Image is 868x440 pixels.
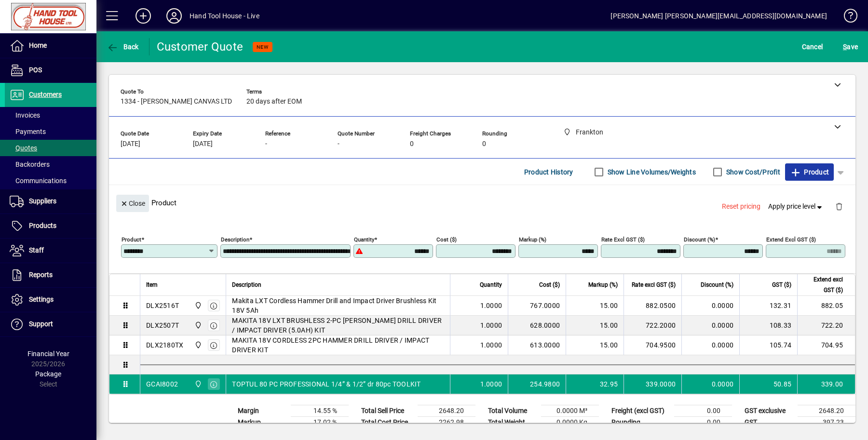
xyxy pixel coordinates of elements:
[5,107,96,123] a: Invoices
[5,312,96,336] a: Support
[566,296,624,316] td: 15.00
[233,405,291,417] td: Margin
[114,199,151,207] app-page-header-button: Close
[107,43,139,51] span: Back
[681,316,739,335] td: 0.0000
[740,405,798,417] td: GST exclusive
[630,340,676,350] div: 704.9500
[797,296,855,316] td: 882.05
[739,296,797,316] td: 132.31
[601,236,645,243] mat-label: Rate excl GST ($)
[483,405,541,417] td: Total Volume
[480,379,502,389] span: 1.0000
[354,236,374,243] mat-label: Quantity
[29,246,44,254] span: Staff
[5,288,96,312] a: Settings
[607,405,674,417] td: Freight (excl GST)
[483,417,541,428] td: Total Weight
[29,222,56,229] span: Products
[674,405,732,417] td: 0.00
[722,201,760,212] span: Reset pricing
[541,417,599,428] td: 0.0000 Kg
[701,280,733,290] span: Discount (%)
[797,316,855,335] td: 722.20
[109,185,855,220] div: Product
[5,58,96,82] a: POS
[232,316,444,335] span: MAKITA 18V LXT BRUSHLESS 2-PC [PERSON_NAME] DRILL DRIVER / IMPACT DRIVER (5.0AH) KIT
[257,44,269,50] span: NEW
[508,335,566,355] td: 613.0000
[541,405,599,417] td: 0.0000 M³
[5,34,96,58] a: Home
[524,164,573,180] span: Product History
[190,8,259,24] div: Hand Tool House - Live
[232,335,444,355] span: MAKITA 18V CORDLESS 2PC HAMMER DRILL DRIVER / IMPACT DRIVER KIT
[418,417,475,428] td: 2262.98
[674,417,732,428] td: 0.00
[159,7,190,25] button: Profile
[837,2,856,33] a: Knowledge Base
[121,98,232,106] span: 1334 - [PERSON_NAME] CANVAS LTD
[232,296,444,315] span: Makita LXT Cordless Hammer Drill and Impact Driver Brushless Kit 18V 5Ah
[356,417,418,428] td: Total Cost Price
[630,379,676,389] div: 339.0000
[121,140,140,148] span: [DATE]
[520,163,577,181] button: Product History
[768,201,824,212] span: Apply price level
[790,164,829,180] span: Product
[291,417,349,428] td: 17.02 %
[157,39,244,54] div: Customer Quote
[508,374,566,394] td: 254.9800
[739,374,797,394] td: 50.85
[802,39,823,54] span: Cancel
[338,140,339,148] span: -
[104,38,141,55] button: Back
[772,280,791,290] span: GST ($)
[797,374,855,394] td: 339.00
[418,405,475,417] td: 2648.20
[610,8,827,24] div: [PERSON_NAME] [PERSON_NAME][EMAIL_ADDRESS][DOMAIN_NAME]
[827,202,851,211] app-page-header-button: Delete
[5,173,96,189] a: Communications
[724,167,780,177] label: Show Cost/Profit
[681,374,739,394] td: 0.0000
[5,189,96,213] a: Suppliers
[508,296,566,316] td: 767.0000
[146,379,178,389] div: GCAI8002
[10,111,40,119] span: Invoices
[29,271,53,279] span: Reports
[5,263,96,287] a: Reports
[718,198,764,215] button: Reset pricing
[740,417,798,428] td: GST
[146,340,183,350] div: DLX2180TX
[798,417,855,428] td: 397.23
[566,316,624,335] td: 15.00
[29,295,54,303] span: Settings
[5,140,96,156] a: Quotes
[480,280,502,290] span: Quantity
[233,417,291,428] td: Markup
[246,98,302,106] span: 20 days after EOM
[681,335,739,355] td: 0.0000
[480,320,502,330] span: 1.0000
[116,195,149,212] button: Close
[27,350,69,358] span: Financial Year
[10,177,67,185] span: Communications
[192,340,203,350] span: Frankton
[5,123,96,140] a: Payments
[630,301,676,310] div: 882.0500
[436,236,457,243] mat-label: Cost ($)
[221,236,249,243] mat-label: Description
[35,370,61,378] span: Package
[606,167,696,177] label: Show Line Volumes/Weights
[803,274,843,295] span: Extend excl GST ($)
[193,140,213,148] span: [DATE]
[29,91,62,98] span: Customers
[508,316,566,335] td: 628.0000
[739,316,797,335] td: 108.33
[798,405,855,417] td: 2648.20
[566,374,624,394] td: 32.95
[192,379,203,389] span: Frankton
[480,301,502,310] span: 1.0000
[843,39,858,54] span: ave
